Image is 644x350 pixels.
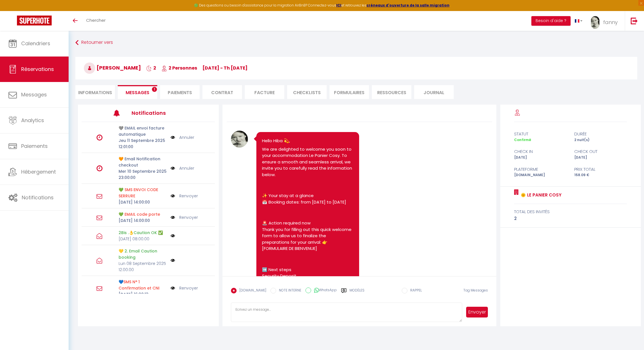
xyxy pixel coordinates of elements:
img: NO IMAGE [171,285,175,291]
div: durée [571,131,631,137]
span: Chercher [86,17,106,23]
p: Hello Hiba 💫, [262,138,353,144]
label: [DOMAIN_NAME] [237,288,266,294]
p: 💚 EMAIL code porte [119,211,167,217]
p: 🧡 Email Notification checkout [119,156,167,168]
img: NO IMAGE [171,234,175,238]
div: 158.09 € [571,172,631,178]
div: 2 [514,215,627,222]
div: [DATE] [510,155,571,160]
span: Tag Messages [463,288,488,293]
a: Renvoyer [179,193,198,199]
label: RAPPEL [407,288,422,294]
h3: Notifications [132,107,187,119]
p: Lun 08 Septembre 2025 12:00:00 [119,260,167,273]
p: ✨ Your stay at a glance 📅 Booking dates: from [DATE] to [DATE] [262,193,353,205]
div: Prix total [571,166,631,173]
span: Analytics [21,117,44,124]
span: Calendriers [21,40,50,47]
li: Contrat [202,85,242,99]
span: Notifications [22,194,54,201]
li: Journal [414,85,454,99]
label: WhatsApp [311,288,337,294]
label: Modèles [350,288,364,298]
a: créneaux d'ouverture de la salle migration [366,3,449,8]
span: Messages [21,91,47,98]
img: ... [591,16,599,29]
img: NO IMAGE [171,258,175,263]
div: total des invités [514,208,627,215]
a: Annuler [179,165,194,171]
p: 💛 2. Email Caution booking [119,248,167,260]
a: Retourner vers [75,38,637,48]
li: CHECKLISTS [287,85,327,99]
div: check in [510,148,571,155]
img: NO IMAGE [171,214,175,221]
p: 🚨 Action required now Thank you for filling out this quick welcome form to allow us to finalize t... [262,220,353,252]
p: 💚 SMS ENVOI CODE SERRURE [119,187,167,199]
div: Plateforme [510,166,571,173]
img: logout [631,17,638,24]
p: ➡️ Next steps Security Deposit A secure link will be sent to you 24 hours before your arrival to ... [262,267,353,299]
label: NOTE INTERNE [276,288,301,294]
li: FORMULAIRES [329,85,369,99]
li: Facture [245,85,284,99]
div: 2 nuit(s) [571,137,631,143]
li: Informations [75,85,115,99]
p: [DATE] 14:00:00 [119,199,167,205]
p: Motif d'échec d'envoi [119,279,167,291]
p: [DATE] 16:20:13 [119,291,167,297]
div: statut [510,131,571,137]
p: 🩶 EMAIL envoi facture automatique [119,125,167,137]
p: Jeu 11 Septembre 2025 12:01:00 [119,137,167,150]
img: NO IMAGE [171,134,175,141]
span: 1 [152,87,157,92]
span: Réservations [21,66,54,73]
span: 2 [146,65,156,71]
a: Renvoyer [179,214,198,221]
li: Paiements [160,85,200,99]
span: [PERSON_NAME] [84,64,141,71]
a: ... fanny [587,11,625,31]
img: Super Booking [17,16,52,25]
a: Annuler [179,134,194,141]
p: We are delighted to welcome you soon to your accommodation Le Panier Cosy. To ensure a smooth and... [262,146,353,178]
div: check out [571,148,631,155]
span: [DATE] - Th [DATE] [202,65,248,71]
a: ICI [336,3,341,8]
img: 1638492145.jpg [231,131,248,148]
a: 🌞 Le Panier Cosy [519,192,562,198]
button: Besoin d'aide ? [531,16,571,26]
div: [DATE] [571,155,631,160]
span: fanny [603,19,618,26]
p: [DATE] 14:00:00 [119,217,167,224]
span: Confirmé [514,137,531,142]
button: Envoyer [466,307,488,317]
p: [DATE] 08:00:00 [119,236,167,242]
img: NO IMAGE [171,165,175,171]
div: [DOMAIN_NAME] [510,172,571,178]
span: 2 Personnes [161,65,197,71]
span: Hébergement [21,168,56,175]
img: NO IMAGE [171,193,175,199]
a: Renvoyer [179,285,198,291]
span: Paiements [21,142,48,150]
p: 2Bis .👌Caution OK ✅ [119,230,167,236]
a: Chercher [82,11,110,31]
span: Messages [126,89,149,96]
li: Ressources [372,85,411,99]
p: Mer 10 Septembre 2025 23:00:00 [119,168,167,181]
